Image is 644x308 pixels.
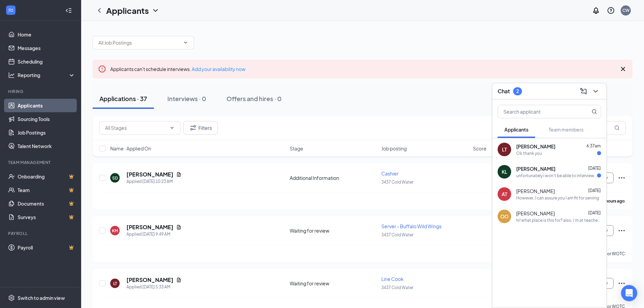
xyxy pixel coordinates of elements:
[381,223,442,229] span: Server - Buffalo Wild Wings
[18,241,75,254] a: PayrollCrown
[18,183,75,197] a: TeamCrown
[516,143,555,150] span: [PERSON_NAME]
[8,294,15,301] svg: Settings
[592,87,600,95] svg: ChevronDown
[590,86,601,97] button: ChevronDown
[18,28,75,41] a: Home
[516,173,597,179] div: unfortunately i won't be able to interview i got into an accident and i have no car.. no one is w...
[105,124,167,132] input: All Stages
[588,210,601,215] span: [DATE]
[110,66,245,72] span: Applicants can't schedule interviews.
[18,72,76,78] div: Reporting
[126,171,173,178] h5: [PERSON_NAME]
[106,5,149,16] h1: Applicants
[498,88,510,95] h3: Chat
[290,174,377,181] div: Additional Information
[381,285,413,290] span: 3437 Cold Water
[607,6,615,15] svg: QuestionInfo
[18,170,75,183] a: OnboardingCrown
[587,143,601,148] span: 6:37am
[8,72,15,78] svg: Analysis
[619,65,627,73] svg: Cross
[112,228,118,234] div: KM
[8,160,74,165] div: Team Management
[112,175,118,181] div: SD
[381,170,399,176] span: Cashier
[167,94,206,103] div: Interviews · 0
[189,124,197,132] svg: Filter
[588,166,601,171] span: [DATE]
[516,165,555,172] span: [PERSON_NAME]
[18,139,75,153] a: Talent Network
[8,231,74,236] div: Payroll
[500,213,508,220] div: OO
[516,210,555,217] span: [PERSON_NAME]
[381,180,413,185] span: 3437 Cold Water
[618,279,626,287] svg: Ellipses
[502,146,507,153] div: LT
[290,227,377,234] div: Waiting for review
[98,65,106,73] svg: Error
[151,6,160,15] svg: ChevronDown
[18,55,75,68] a: Scheduling
[18,126,75,139] a: Job Postings
[126,276,173,284] h5: [PERSON_NAME]
[578,86,589,97] button: ComposeMessage
[99,94,147,103] div: Applications · 37
[498,105,578,118] input: Search applicant
[169,125,175,131] svg: ChevronDown
[18,99,75,112] a: Applicants
[473,145,486,152] span: Score
[18,294,65,301] div: Switch to admin view
[65,7,72,14] svg: Collapse
[549,126,583,133] span: Team members
[110,145,151,152] span: Name · Applied On
[290,145,303,152] span: Stage
[192,66,245,72] a: Add your availability now
[113,281,117,286] div: LT
[516,188,555,194] span: [PERSON_NAME]
[290,280,377,287] div: Waiting for review
[621,285,637,301] div: Open Intercom Messenger
[592,109,597,114] svg: MagnifyingGlass
[95,6,103,15] svg: ChevronLeft
[176,277,182,283] svg: Document
[98,39,180,46] input: All Job Postings
[381,276,404,282] span: Line Cook
[502,168,507,175] div: KL
[126,231,182,238] div: Applied [DATE] 9:49 AM
[381,145,407,152] span: Job posting
[516,217,601,223] div: hi! what place is this for? also, i'm at teacher do i'm unavailable until 4:00!
[226,94,282,103] div: Offers and hires · 0
[7,7,14,14] svg: WorkstreamLogo
[18,41,75,55] a: Messages
[183,121,218,135] button: Filter Filters
[622,7,629,13] div: CW
[18,210,75,224] a: SurveysCrown
[602,198,625,204] b: 4 hours ago
[126,178,182,185] div: Applied [DATE] 10:23 AM
[126,223,173,231] h5: [PERSON_NAME]
[18,112,75,126] a: Sourcing Tools
[592,6,600,15] svg: Notifications
[618,227,626,235] svg: Ellipses
[516,88,519,94] div: 2
[176,224,182,230] svg: Document
[502,191,507,197] div: AT
[18,197,75,210] a: DocumentsCrown
[8,89,74,94] div: Hiring
[516,150,542,156] div: Ok thank you
[588,188,601,193] span: [DATE]
[516,195,599,201] div: However, I can assure you I am fit for serving
[504,126,528,133] span: Applicants
[183,40,188,45] svg: ChevronDown
[381,232,413,237] span: 3437 Cold Water
[126,284,182,290] div: Applied [DATE] 5:33 AM
[618,174,626,182] svg: Ellipses
[614,125,620,131] svg: MagnifyingGlass
[176,172,182,177] svg: Document
[579,87,588,95] svg: ComposeMessage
